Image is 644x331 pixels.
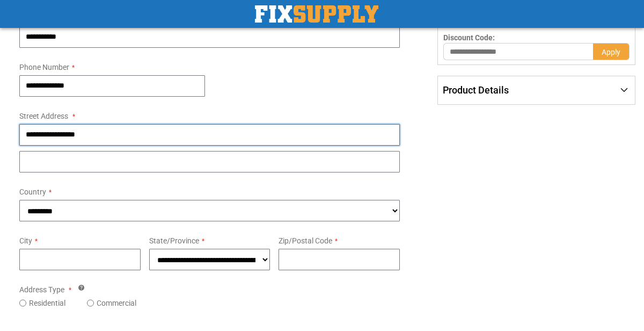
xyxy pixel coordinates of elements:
[443,33,495,42] span: Discount Code:
[149,236,199,245] span: State/Province
[97,298,136,308] label: Commercial
[19,236,32,245] span: City
[19,63,69,71] span: Phone Number
[19,285,64,294] span: Address Type
[443,84,509,96] span: Product Details
[255,5,378,23] img: Fix Industrial Supply
[19,188,46,196] span: Country
[255,5,378,23] a: store logo
[29,298,65,308] label: Residential
[593,43,630,60] button: Apply
[602,48,620,56] span: Apply
[19,112,68,120] span: Street Address
[279,236,332,245] span: Zip/Postal Code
